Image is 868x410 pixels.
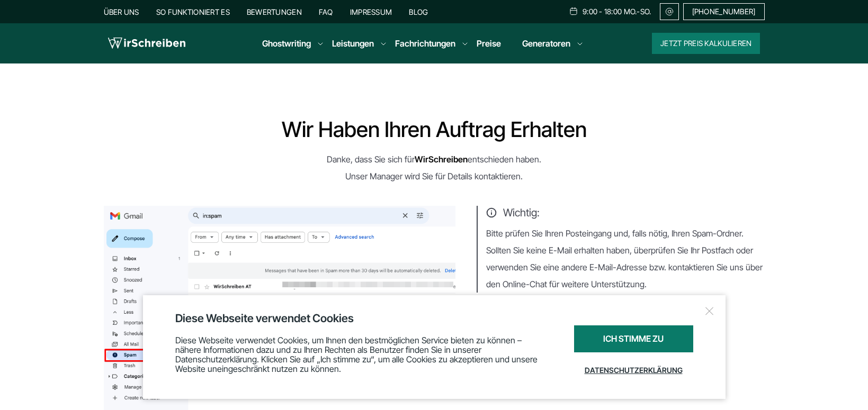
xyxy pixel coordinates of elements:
[477,38,501,49] a: Preise
[665,7,674,16] img: Email
[569,7,578,15] img: Schedule
[104,151,765,168] p: Danke, dass Sie sich für entschieden haben.
[332,37,374,50] a: Leistungen
[319,7,333,16] a: FAQ
[574,358,693,383] a: Datenschutzerklärung
[104,206,455,410] img: thanks
[692,7,756,16] span: [PHONE_NUMBER]
[486,206,765,220] span: Wichtig:
[522,37,570,50] a: Generatoren
[104,168,765,185] p: Unser Manager wird Sie für Details kontaktieren.
[175,325,548,383] div: Diese Webseite verwendet Cookies, um Ihnen den bestmöglichen Service bieten zu können – nähere In...
[247,7,302,16] a: Bewertungen
[175,311,693,325] div: Diese Webseite verwendet Cookies
[652,33,760,54] button: Jetzt Preis kalkulieren
[486,225,765,293] p: Bitte prüfen Sie Ihren Posteingang und, falls nötig, Ihren Spam-Ordner. Sollten Sie keine E-Mail ...
[583,7,651,16] span: 9:00 - 18:00 Mo.-So.
[108,35,185,51] img: logo wirschreiben
[574,325,693,352] div: Ich stimme zu
[104,119,765,140] h1: Wir haben Ihren Auftrag erhalten
[415,154,468,165] strong: WirSchreiben
[156,7,230,16] a: So funktioniert es
[409,7,428,16] a: Blog
[104,7,139,16] a: Über uns
[683,3,765,20] a: [PHONE_NUMBER]
[262,37,311,50] a: Ghostwriting
[350,7,392,16] a: Impressum
[395,37,455,50] a: Fachrichtungen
